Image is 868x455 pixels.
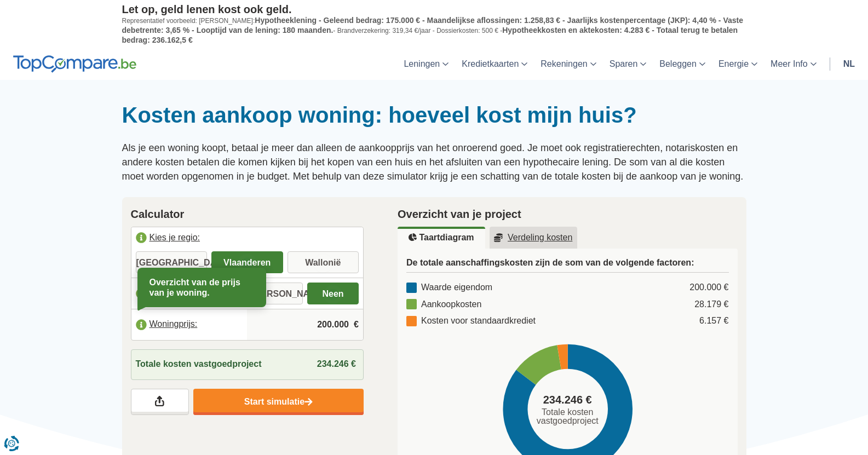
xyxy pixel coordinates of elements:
[694,298,728,311] div: 28.179 €
[406,315,536,327] div: Kosten voor standaardkrediet
[534,48,602,80] a: Rekeningen
[122,16,746,45] p: Representatief voorbeeld: [PERSON_NAME]: - Brandverzekering: 319,34 €/jaar - Dossierkosten: 500 € -
[455,48,534,80] a: Kredietkaarten
[307,283,359,304] label: Neen
[837,48,861,80] a: nl
[409,233,474,242] u: Taartdiagram
[543,392,592,408] span: 234.246 €
[251,283,303,304] label: [PERSON_NAME]
[699,315,728,327] div: 6.157 €
[122,141,746,183] p: Als je een woning koopt, betaal je meer dan alleen de aankoopprijs van het onroerend goed. Je moe...
[122,3,746,16] p: Let op, geld lenen kost ook geld.
[397,48,455,80] a: Leningen
[304,398,313,407] img: Start simulatie
[131,206,364,222] h2: Calculator
[122,26,738,44] span: Hypotheekkosten en aktekosten: 4.283 € - Totaal terug te betalen bedrag: 236.162,5 €
[131,281,248,306] label: Enige eigen woning:
[764,48,823,80] a: Meer Info
[13,55,136,73] img: TopCompare
[406,298,481,311] div: Aankoopkosten
[122,16,743,34] span: Hypotheeklening - Geleend bedrag: 175.000 € - Maandelijkse aflossingen: 1.258,83 € - Jaarlijks ko...
[211,251,283,273] label: Vlaanderen
[131,227,364,251] label: Kies je regio:
[603,48,653,80] a: Sparen
[494,233,573,242] u: Verdeling kosten
[251,310,359,339] input: |
[398,206,738,222] h2: Overzicht van je project
[131,389,189,415] a: Deel je resultaten
[136,251,208,273] label: [GEOGRAPHIC_DATA]
[288,251,359,273] label: Wallonië
[689,281,728,294] div: 200.000 €
[406,281,492,294] div: Waarde eigendom
[136,358,262,371] span: Totale kosten vastgoedproject
[193,389,364,415] a: Start simulatie
[354,319,359,331] span: €
[653,48,712,80] a: Beleggen
[712,48,764,80] a: Energie
[142,272,262,303] div: Overzicht van de prijs van je woning.
[317,359,356,368] span: 234.246 €
[131,313,248,337] label: Woningprijs:
[122,102,746,128] h1: Kosten aankoop woning: hoeveel kost mijn huis?
[406,257,729,273] h3: De totale aanschaffingskosten zijn de som van de volgende factoren:
[532,408,603,425] span: Totale kosten vastgoedproject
